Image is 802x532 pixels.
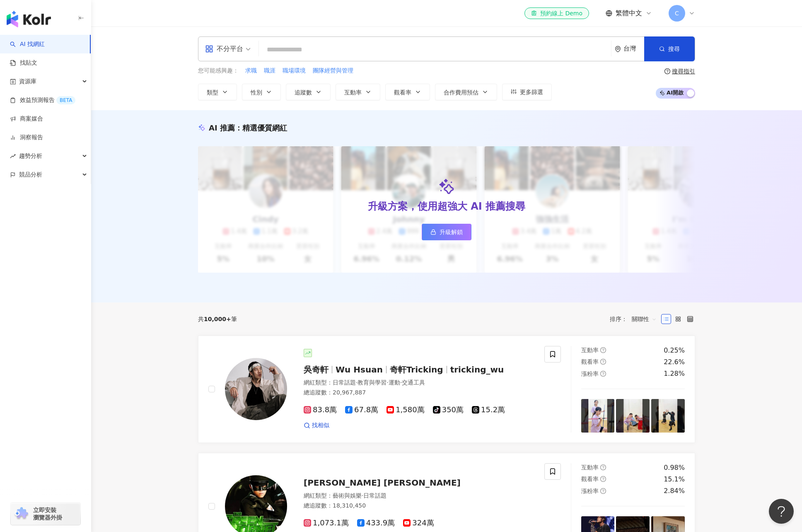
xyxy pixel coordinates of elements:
[664,475,685,484] div: 15.1%
[205,45,213,53] span: appstore
[389,379,400,386] span: 運動
[204,316,231,322] span: 10,000+
[581,370,599,377] span: 漲粉率
[502,84,552,100] button: 更多篩選
[403,519,434,527] span: 324萬
[286,84,331,100] button: 追蹤數
[11,503,80,525] a: chrome extension立即安裝 瀏覽器外掛
[675,9,679,18] span: C
[336,84,380,100] button: 互動率
[531,9,582,17] div: 預約線上 Demo
[581,347,599,353] span: 互動率
[520,89,543,95] span: 更多篩選
[668,46,680,52] span: 搜尋
[344,89,362,96] span: 互動率
[358,379,387,386] span: 教育與學習
[198,67,239,75] span: 您可能感興趣：
[13,507,29,520] img: chrome extension
[207,89,218,96] span: 類型
[400,379,402,386] span: ·
[357,519,395,527] span: 433.9萬
[264,67,275,75] span: 職涯
[356,379,358,386] span: ·
[390,365,443,375] span: 奇軒Tricking
[304,421,329,430] a: 找相似
[283,67,306,75] span: 職場環境
[10,133,43,142] a: 洞察報告
[33,506,62,521] span: 立即安裝 瀏覽器外掛
[10,153,16,159] span: rise
[524,7,589,19] a: 預約線上 Demo
[304,519,349,527] span: 1,073.1萬
[336,365,383,375] span: Wu Hsuan
[581,464,599,471] span: 互動率
[19,165,42,184] span: 競品分析
[433,406,464,414] span: 350萬
[363,492,387,499] span: 日常話題
[205,42,243,56] div: 不分平台
[600,464,606,470] span: question-circle
[632,312,657,326] span: 關聯性
[616,9,642,18] span: 繁體中文
[304,389,534,397] div: 總追蹤數 ： 20,967,887
[387,406,425,414] span: 1,580萬
[394,89,411,96] span: 觀看率
[304,502,534,510] div: 總追蹤數 ： 18,310,450
[333,379,356,386] span: 日常話題
[385,84,430,100] button: 觀看率
[198,336,695,443] a: KOL Avatar吳奇軒Wu Hsuan奇軒Trickingtricking_wu網紅類型：日常話題·教育與學習·運動·交通工具總追蹤數：20,967,88783.8萬67.8萬1,580萬3...
[362,492,363,499] span: ·
[225,358,287,420] img: KOL Avatar
[664,486,685,496] div: 2.84%
[769,499,794,524] iframe: Help Scout Beacon - Open
[644,36,695,61] button: 搜尋
[242,84,281,100] button: 性別
[245,67,257,75] span: 求職
[610,312,661,326] div: 排序：
[19,147,42,165] span: 趨勢分析
[7,11,51,27] img: logo
[304,492,534,500] div: 網紅類型 ：
[664,346,685,355] div: 0.25%
[19,72,36,91] span: 資源庫
[10,59,37,67] a: 找貼文
[242,123,287,132] span: 精選優質網紅
[198,84,237,100] button: 類型
[440,229,463,235] span: 升級解鎖
[581,488,599,494] span: 漲粉率
[581,399,615,433] img: post-image
[664,369,685,378] div: 1.28%
[615,46,621,52] span: environment
[313,67,353,75] span: 團隊經營與管理
[245,66,257,75] button: 求職
[600,488,606,494] span: question-circle
[664,358,685,367] div: 22.6%
[664,463,685,472] div: 0.98%
[600,347,606,353] span: question-circle
[304,379,534,387] div: 網紅類型 ：
[450,365,504,375] span: tricking_wu
[672,68,695,75] div: 搜尋指引
[402,379,425,386] span: 交通工具
[198,316,237,322] div: 共 筆
[10,115,43,123] a: 商案媒合
[312,421,329,430] span: 找相似
[304,365,329,375] span: 吳奇軒
[616,399,650,433] img: post-image
[333,492,362,499] span: 藝術與娛樂
[472,406,505,414] span: 15.2萬
[435,84,497,100] button: 合作費用預估
[664,68,670,74] span: question-circle
[600,371,606,377] span: question-circle
[282,66,306,75] button: 職場環境
[304,478,461,488] span: [PERSON_NAME] [PERSON_NAME]
[10,40,45,48] a: searchAI 找網紅
[295,89,312,96] span: 追蹤數
[600,476,606,482] span: question-circle
[368,200,525,214] div: 升級方案，使用超強大 AI 推薦搜尋
[581,476,599,482] span: 觀看率
[422,224,471,240] a: 升級解鎖
[600,359,606,365] span: question-circle
[623,45,644,52] div: 台灣
[312,66,354,75] button: 團隊經營與管理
